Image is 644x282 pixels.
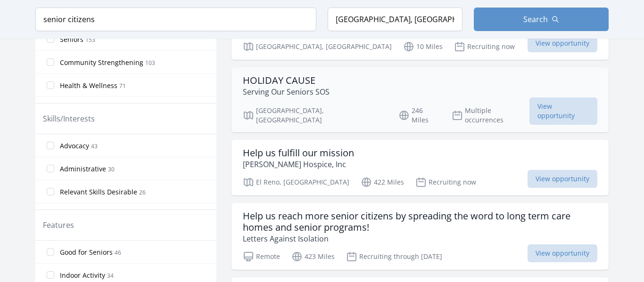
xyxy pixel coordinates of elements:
p: Recruiting now [454,41,515,52]
a: Help us fulfill our mission [PERSON_NAME] Hospice, Inc El Reno, [GEOGRAPHIC_DATA] 422 Miles Recru... [231,140,609,195]
p: Multiple occurrences [452,106,529,125]
input: Indoor Activity 34 [47,271,54,279]
span: View opportunity [528,170,597,188]
span: 71 [119,82,126,90]
p: 423 Miles [291,251,335,262]
span: Health & Wellness [60,81,117,90]
span: Advocacy [60,141,89,151]
span: Seniors [60,35,83,44]
input: Location [328,8,462,31]
p: [GEOGRAPHIC_DATA], [GEOGRAPHIC_DATA] [243,41,392,52]
input: Good for Seniors 46 [47,248,54,256]
h3: HOLIDAY CAUSE [243,75,330,86]
span: 26 [139,188,146,196]
button: Search [474,8,609,31]
p: Letters Against Isolation [243,233,597,244]
p: 10 Miles [403,41,443,52]
p: 246 Miles [398,106,440,125]
span: Relevant Skills Desirable [60,187,137,197]
h3: Help us fulfill our mission [243,147,354,159]
p: El Reno, [GEOGRAPHIC_DATA] [243,177,349,188]
legend: Features [43,219,74,231]
p: Serving Our Seniors SOS [243,86,330,97]
p: Recruiting through [DATE] [346,251,442,262]
span: Good for Seniors [60,248,113,257]
input: Community Strengthening 103 [47,58,54,66]
span: Community Strengthening [60,58,143,67]
input: Health & Wellness 71 [47,81,54,89]
a: HOLIDAY CAUSE Serving Our Seniors SOS [GEOGRAPHIC_DATA], [GEOGRAPHIC_DATA] 246 Miles Multiple occ... [231,67,609,132]
p: [GEOGRAPHIC_DATA], [GEOGRAPHIC_DATA] [243,106,387,125]
span: 153 [85,36,95,44]
span: View opportunity [528,34,597,52]
span: 34 [107,272,114,280]
input: Relevant Skills Desirable 26 [47,188,54,195]
input: Seniors 153 [47,35,54,43]
span: Indoor Activity [60,271,105,280]
span: 43 [91,142,98,150]
span: View opportunity [528,244,597,262]
span: View opportunity [529,97,597,125]
a: Help us reach more senior citizens by spreading the word to long term care homes and senior progr... [231,203,609,270]
span: 103 [145,59,155,67]
span: Search [523,14,548,25]
span: Administrative [60,164,106,174]
p: [PERSON_NAME] Hospice, Inc [243,159,354,170]
p: Recruiting now [415,177,476,188]
input: Administrative 30 [47,165,54,172]
input: Keyword [35,8,316,31]
span: 46 [115,249,121,257]
span: 30 [108,165,115,173]
p: Remote [243,251,280,262]
p: 422 Miles [361,177,404,188]
legend: Skills/Interests [43,113,95,124]
input: Advocacy 43 [47,142,54,149]
h3: Help us reach more senior citizens by spreading the word to long term care homes and senior progr... [243,210,597,233]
